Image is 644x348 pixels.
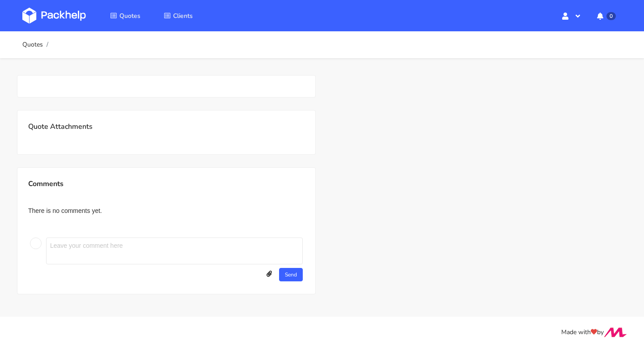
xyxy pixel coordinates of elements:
p: Comments [28,178,305,189]
a: Quotes [22,41,43,48]
div: Made with by [11,327,633,338]
span: 0 [606,12,616,20]
a: Quotes [99,8,151,24]
span: Clients [173,12,193,20]
p: Quote Attachments [28,121,305,133]
nav: breadcrumb [22,36,51,54]
p: There is no comments yet. [28,207,305,214]
button: 0 [590,8,622,24]
img: Dashboard [22,8,86,24]
button: Send [279,268,303,281]
a: Clients [153,8,203,24]
span: Quotes [119,12,140,20]
img: Move Closer [604,327,627,337]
